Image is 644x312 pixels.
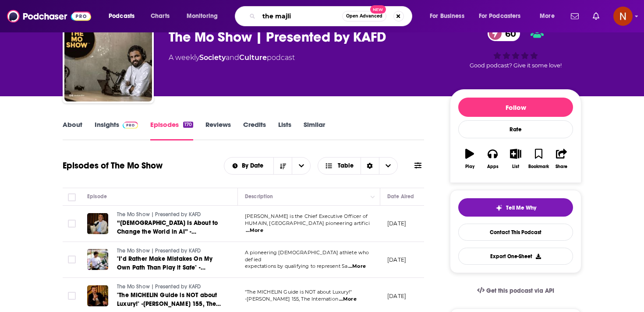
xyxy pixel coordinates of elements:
[387,292,406,300] p: [DATE]
[87,191,107,202] div: Episode
[486,287,554,294] span: Get this podcast via API
[117,219,218,253] span: “[DEMOGRAPHIC_DATA] Is About to Change the World in AI” -[PERSON_NAME], CEO of HUMAIN (4K)
[318,157,398,175] button: Choose View
[430,10,464,22] span: For Business
[458,120,573,138] div: Rate
[224,163,274,169] button: open menu
[458,98,573,117] button: Follow
[613,7,633,26] span: Logged in as AdelNBM
[224,157,311,175] h2: Choose List sort
[567,9,582,24] a: Show notifications dropdown
[458,143,481,175] button: Play
[145,9,175,23] a: Charts
[63,160,163,171] h1: Episodes of The Mo Show
[479,10,521,22] span: For Podcasters
[103,9,146,23] button: open menu
[458,224,573,241] a: Contact This Podcast
[534,9,566,23] button: open menu
[424,9,475,23] button: open menu
[273,158,292,174] button: Sort Direction
[361,158,379,174] div: Sort Direction
[245,249,369,263] span: A pioneering [DEMOGRAPHIC_DATA] athlete who defied
[387,256,406,263] p: [DATE]
[450,20,581,74] div: 60Good podcast? Give it some love!
[117,291,222,308] a: "The MICHELIN Guide is NOT about Luxury!" -[PERSON_NAME] 155, The International Director of The M...
[117,211,201,217] span: The Mo Show | Presented by KAFD
[278,120,291,140] a: Lists
[245,289,352,295] span: "The MICHELIN Guide is NOT about Luxury!"
[226,53,239,62] span: and
[151,10,170,22] span: Charts
[243,120,266,140] a: Credits
[109,10,134,22] span: Podcasts
[242,163,266,169] span: By Date
[245,213,368,219] span: [PERSON_NAME] is the Chief Executive Officer of
[259,9,342,23] input: Search podcasts, credits, & more...
[458,198,573,217] button: tell me why sparkleTell Me Why
[506,204,536,211] span: Tell Me Why
[338,163,354,169] span: Table
[150,120,193,140] a: Episodes170
[117,283,222,291] a: The Mo Show | Presented by KAFD
[550,143,573,175] button: Share
[495,204,502,211] img: tell me why sparkle
[339,296,357,303] span: ...More
[512,164,519,169] div: List
[183,122,193,128] div: 170
[245,220,370,226] span: HUMAIN, [GEOGRAPHIC_DATA] pioneering artifici
[68,256,76,263] span: Toggle select row
[504,143,527,175] button: List
[180,9,229,23] button: open menu
[117,255,218,289] span: "I’d Rather Make Mistakes On My Own Path Than Play it Safe" - [PERSON_NAME], Olympic Cross-Countr...
[487,164,499,169] div: Apps
[528,164,549,169] div: Bookmark
[117,219,222,236] a: “[DEMOGRAPHIC_DATA] Is About to Change the World in AI” -[PERSON_NAME], CEO of HUMAIN (4K)
[64,14,152,102] img: The Mo Show | Presented by KAFD
[496,26,520,41] span: 60
[346,14,382,18] span: Open Advanced
[470,62,562,69] span: Good podcast? Give it some love!
[68,220,76,228] span: Toggle select row
[465,164,474,169] div: Play
[292,158,310,174] button: open menu
[187,10,218,22] span: Monitoring
[239,53,267,62] a: Culture
[613,7,633,26] img: User Profile
[68,292,76,300] span: Toggle select row
[589,9,603,24] a: Show notifications dropdown
[470,280,561,301] a: Get this podcast via API
[540,10,555,22] span: More
[481,143,504,175] button: Apps
[117,247,222,255] a: The Mo Show | Presented by KAFD
[387,191,414,202] div: Date Aired
[473,9,534,23] button: open menu
[613,7,633,26] button: Show profile menu
[169,53,295,63] div: A weekly podcast
[458,248,573,265] button: Export One-Sheet
[117,211,222,219] a: The Mo Show | Presented by KAFD
[245,191,273,202] div: Description
[7,8,91,25] img: Podchaser - Follow, Share and Rate Podcasts
[205,120,231,140] a: Reviews
[527,143,550,175] button: Bookmark
[63,120,82,140] a: About
[245,296,338,302] span: -[PERSON_NAME] 155, The Internation
[488,26,520,41] a: 60
[243,6,421,26] div: Search podcasts, credits, & more...
[245,263,347,269] span: expectations by qualifying to represent Sa
[117,248,201,254] span: The Mo Show | Presented by KAFD
[246,227,263,234] span: ...More
[370,5,386,14] span: New
[556,164,567,169] div: Share
[368,192,378,202] button: Column Actions
[117,255,222,272] a: "I’d Rather Make Mistakes On My Own Path Than Play it Safe" - [PERSON_NAME], Olympic Cross-Countr...
[342,11,386,21] button: Open AdvancedNew
[199,53,226,62] a: Society
[117,284,201,290] span: The Mo Show | Presented by KAFD
[304,120,325,140] a: Similar
[95,120,138,140] a: InsightsPodchaser Pro
[387,220,406,227] p: [DATE]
